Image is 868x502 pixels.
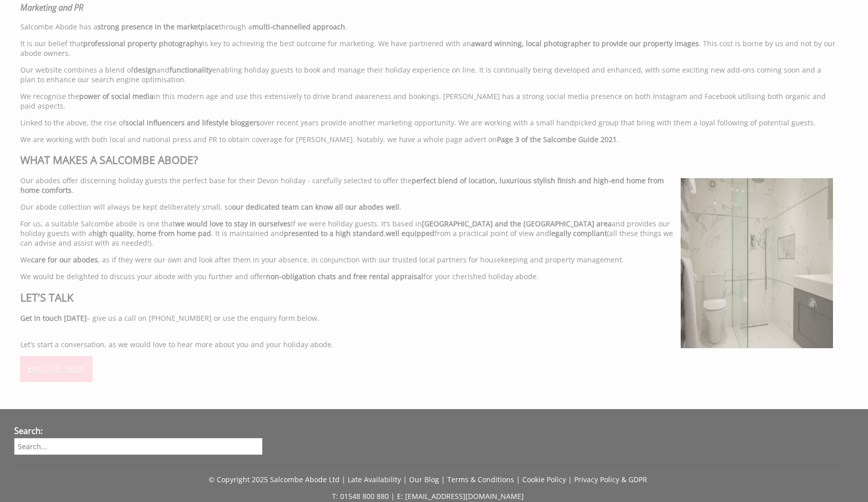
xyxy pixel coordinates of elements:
[522,475,566,484] a: Cookie Policy
[332,491,389,501] a: T: 01548 800 880
[342,475,346,484] span: |
[133,65,156,75] strong: design
[252,22,345,31] strong: multi-channelled approach
[348,475,401,484] a: Late Availability
[20,2,83,13] strong: Marketing and PR
[386,228,435,238] strong: well equipped
[681,178,833,348] img: Stylish looking bathroom
[209,475,340,484] a: © Copyright 2025 Salcombe Abode Ltd
[83,39,203,48] strong: professional property photography
[284,228,384,238] strong: presented to a high standard
[31,255,98,264] strong: care for our abodes
[568,475,572,484] span: |
[397,491,524,501] a: E: [EMAIL_ADDRESS][DOMAIN_NAME]
[20,272,836,281] p: We would be delighted to discuss your abode with you further and offer for your cherished holiday...
[266,272,423,281] strong: non-obligation chats and free rental appraisal
[20,118,836,127] p: Linked to the above, the rise of over recent years provide another marketing opportunity. We are ...
[516,475,520,484] span: |
[20,153,198,167] strong: WHAT MAKES A SALCOMBE ABODE?
[92,228,211,238] strong: high quality, home from home pad
[20,135,836,144] p: We are working with both local and national press and PR to obtain coverage for [PERSON_NAME]. No...
[79,91,154,101] strong: power of social media
[574,475,647,484] a: Privacy Policy & GDPR
[471,39,699,48] strong: award winning, local photographer to provide our property images
[20,22,836,31] p: Salcombe Abode has a through a .
[20,65,836,84] p: Our website combines a blend of and enabling holiday guests to book and manage their holiday expe...
[403,475,407,484] span: |
[125,118,260,127] strong: social influencers and lifestyle bloggers
[20,313,87,323] strong: Get in touch [DATE]
[175,219,291,228] strong: we would love to stay in ourselves
[391,491,395,501] span: |
[20,176,836,195] p: Our abodes offer discerning holiday guests the perfect base for their Devon holiday - carefully s...
[447,475,514,484] a: Terms & Conditions
[14,425,262,437] h3: Search:
[20,330,836,349] p: Let’s start a conversation, as we would love to hear more about you and your holiday abode.
[422,219,612,228] strong: [GEOGRAPHIC_DATA] and the [GEOGRAPHIC_DATA] area
[441,475,445,484] span: |
[20,39,836,58] p: It is our belief that is key to achieving the best outcome for marketing. We have partnered with ...
[97,22,219,31] strong: strong presence in the marketplace
[14,438,262,455] input: Search...
[409,475,439,484] a: Our Blog
[497,135,617,144] strong: Page 3 of the Salcombe Guide 2021
[232,202,399,212] strong: our dedicated team can know all our abodes well
[20,313,836,323] p: – give us a call on [PHONE_NUMBER] or use the enquiry form below.
[20,356,92,382] a: ENQUIRE NOW
[20,255,836,264] p: We , as if they were our own and look after them in your absence, in conjunction with our trusted...
[20,219,836,248] p: For us, a suitable Salcombe abode is one that if we were holiday guests. It’s based in and provid...
[20,176,664,195] strong: perfect blend of location, luxurious stylish finish and high-end home from home comforts
[549,228,607,238] strong: legally compliant
[20,202,836,212] p: Our abode collection will always be kept deliberately small, so .
[20,91,836,111] p: We recognise the in this modern age and use this extensively to drive brand awareness and booking...
[170,65,212,75] strong: functionality
[20,290,74,305] strong: LET’S TALK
